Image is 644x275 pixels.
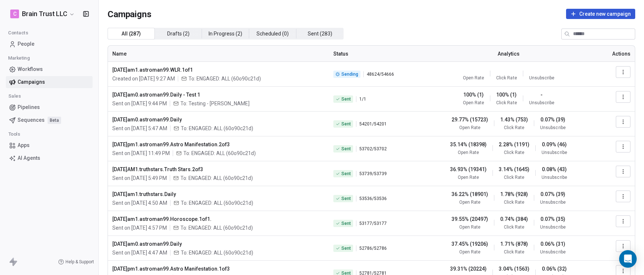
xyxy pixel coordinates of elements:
[420,46,597,62] th: Analytics
[504,150,524,155] span: Click Rate
[108,9,151,19] span: Campaigns
[257,30,289,38] span: Scheduled ( 0 )
[499,265,529,272] span: 3.04% (1563)
[452,116,488,123] span: 29.77% (15723)
[499,141,529,148] span: 2.28% (1191)
[341,146,351,152] span: Sent
[500,116,528,123] span: 1.43% (753)
[359,196,387,201] span: 53536 / 53536
[65,259,94,265] span: Help & Support
[540,249,565,255] span: Unsubscribe
[459,125,480,131] span: Open Rate
[529,75,554,81] span: Unsubscribe
[450,166,487,173] span: 36.93% (19341)
[9,8,76,20] button: CBrain Trust LLC
[496,91,517,98] span: 100% (1)
[359,146,387,152] span: 53702 / 53702
[540,191,565,198] span: 0.07% (39)
[112,91,325,98] span: [DATE]am0.astroman99.Daily - Test 1
[112,215,325,223] span: [DATE]am1.astroman99.Horoscope.1of1.
[58,259,94,265] a: Help & Support
[5,27,31,38] span: Contacts
[112,265,325,272] span: [DATE]pm1.astroman99.Astro Manifestation.1of3
[367,71,394,77] span: 48624 / 54666
[504,125,524,131] span: Click Rate
[18,65,43,73] span: Workflows
[6,114,93,126] a: SequencesBeta
[458,174,479,180] span: Open Rate
[542,166,567,173] span: 0.08% (43)
[112,224,167,231] span: Sent on [DATE] 4:57 PM
[452,191,488,198] span: 36.22% (18901)
[542,174,567,180] span: Unsubscribe
[463,100,484,106] span: Open Rate
[341,71,358,77] span: Sending
[540,199,565,205] span: Unsubscribe
[112,249,167,256] span: Sent on [DATE] 4:47 AM
[112,199,167,207] span: Sent on [DATE] 4:50 AM
[6,38,93,50] a: People
[566,9,635,19] button: Create new campaign
[542,265,567,272] span: 0.06% (32)
[459,224,480,230] span: Open Rate
[112,141,325,148] span: [DATE]pm1.astroman99.Astro Manifestation.2of3
[500,191,528,198] span: 1.78% (928)
[112,75,175,82] span: Created on [DATE] 9:27 AM
[504,199,524,205] span: Click Rate
[6,76,93,88] a: Campaigns
[18,116,45,124] span: Sequences
[112,191,325,198] span: [DATE]am1.truthstars.Daily
[112,100,167,107] span: Sent on [DATE] 9:44 PM
[5,53,33,64] span: Marketing
[504,224,524,230] span: Click Rate
[359,221,387,226] span: 53177 / 53177
[5,129,23,140] span: Tools
[540,116,565,123] span: 0.07% (39)
[183,150,256,157] span: To: ENGAGED: ALL (60o90c21d)
[48,117,61,124] span: Beta
[542,141,567,148] span: 0.09% (46)
[341,96,351,102] span: Sent
[209,30,242,38] span: In Progress ( 2 )
[341,121,351,127] span: Sent
[540,240,565,248] span: 0.06% (31)
[18,103,40,111] span: Pipelines
[540,224,565,230] span: Unsubscribe
[452,240,488,248] span: 37.45% (19206)
[112,116,325,123] span: [DATE]am0.astroman99.Daily
[504,249,524,255] span: Click Rate
[108,46,329,62] th: Name
[529,100,554,106] span: Unsubscribe
[181,125,253,132] span: To: ENGAGED: ALL (60o90c21d)
[359,171,387,177] span: 53739 / 53739
[500,240,528,248] span: 1.71% (878)
[450,265,487,272] span: 39.31% (20224)
[112,174,167,182] span: Sent on [DATE] 5:49 PM
[6,152,93,164] a: AI Agents
[188,75,261,82] span: To: ENGAGED: ALL (60o90c21d)
[540,91,543,98] span: -
[167,30,190,38] span: Drafts ( 2 )
[542,150,567,155] span: Unsubscribe
[181,249,253,256] span: To: ENGAGED: ALL (60o90c21d)
[308,30,332,38] span: Sent ( 283 )
[6,139,93,151] a: Apps
[463,91,484,98] span: 100% (1)
[463,75,484,81] span: Open Rate
[540,215,565,223] span: 0.07% (35)
[341,221,351,226] span: Sent
[5,91,24,102] span: Sales
[458,150,479,155] span: Open Rate
[18,142,30,149] span: Apps
[112,66,325,74] span: [DATE]am1.astroman99.WLR.1of1
[459,249,480,255] span: Open Rate
[341,196,351,201] span: Sent
[18,40,34,48] span: People
[18,154,40,162] span: AI Agents
[180,174,253,182] span: To: ENGAGED: ALL (60o90c21d)
[112,166,325,173] span: [DATE]AM1.truthstars.Truth Stars.2of3
[499,166,529,173] span: 3.14% (1645)
[180,224,253,231] span: To: ENGAGED: ALL (60o90c21d)
[459,199,480,205] span: Open Rate
[619,250,637,268] div: Open Intercom Messenger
